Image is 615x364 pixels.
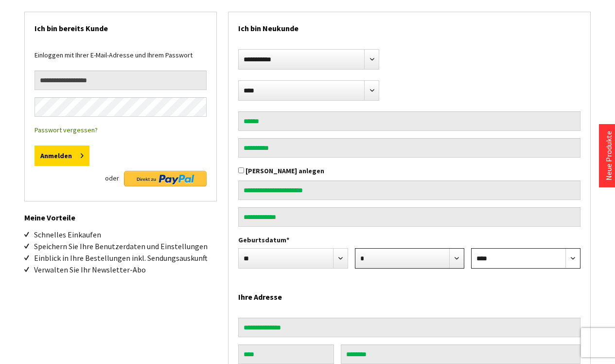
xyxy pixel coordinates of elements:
label: Geburtsdatum* [238,234,580,246]
button: Anmelden [35,146,89,166]
a: Passwort vergessen? [35,126,98,134]
label: [PERSON_NAME] anlegen [246,166,324,175]
li: Speichern Sie Ihre Benutzerdaten und Einstellungen [34,240,217,252]
a: Neue Produkte [604,131,614,181]
div: Einloggen mit Ihrer E-Mail-Adresse und Ihrem Passwort [35,49,207,71]
h2: Ich bin bereits Kunde [35,12,207,39]
li: Schnelles Einkaufen [34,229,217,240]
span: oder [105,171,119,185]
li: Verwalten Sie Ihr Newsletter-Abo [34,264,217,275]
img: Direkt zu PayPal Button [124,171,207,186]
h2: Ihre Adresse [238,281,580,308]
li: Einblick in Ihre Bestellungen inkl. Sendungsauskunft [34,252,217,264]
h2: Meine Vorteile [24,201,217,224]
h2: Ich bin Neukunde [238,12,580,39]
